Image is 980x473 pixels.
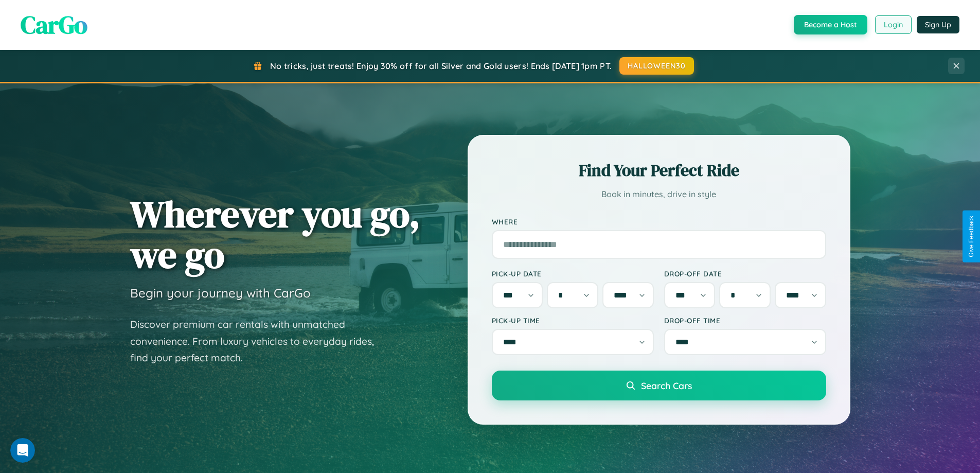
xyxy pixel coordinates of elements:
[492,187,826,202] p: Book in minutes, drive in style
[270,61,612,71] span: No tricks, just treats! Enjoy 30% off for all Silver and Gold users! Ends [DATE] 1pm PT.
[875,15,912,34] button: Login
[130,285,311,301] h3: Begin your journey with CarGo
[794,15,867,34] button: Become a Host
[21,8,87,42] span: CarGo
[492,316,654,325] label: Pick-up Time
[619,57,694,75] button: HALLOWEEN30
[664,316,826,325] label: Drop-off Time
[130,316,387,366] p: Discover premium car rentals with unmatched convenience. From luxury vehicles to everyday rides, ...
[130,194,420,275] h1: Wherever you go, we go
[664,269,826,278] label: Drop-off Date
[968,216,975,257] div: Give Feedback
[641,380,692,391] span: Search Cars
[492,371,826,400] button: Search Cars
[10,438,35,463] iframe: Intercom live chat
[492,217,826,226] label: Where
[917,16,959,33] button: Sign Up
[492,159,826,182] h2: Find Your Perfect Ride
[492,269,654,278] label: Pick-up Date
